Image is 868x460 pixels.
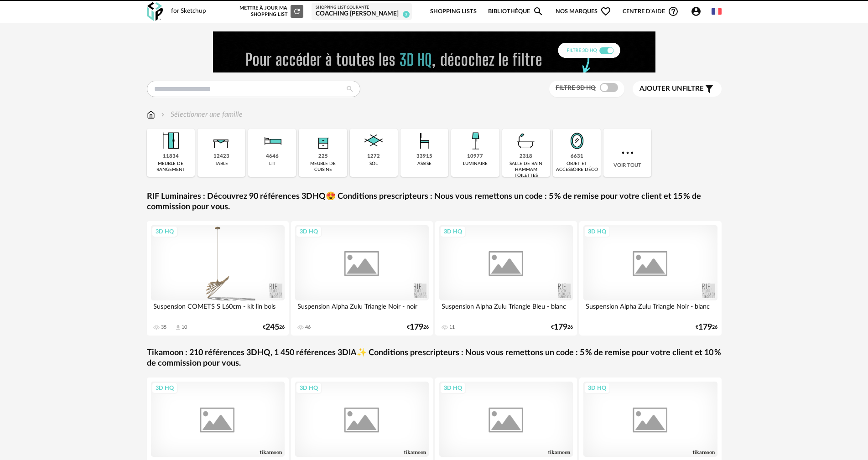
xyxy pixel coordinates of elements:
[696,324,717,331] div: € 26
[295,300,429,319] div: Suspension Alpha Zulu Triangle Noir - noir
[215,161,228,167] div: table
[263,324,285,331] div: € 26
[704,83,715,94] span: Filter icon
[571,153,583,160] div: 6631
[260,129,285,153] img: Literie.png
[147,221,289,336] a: 3D HQ Suspension COMETS S L60cm - kit lin bois 35 Download icon 10 €24526
[311,129,335,153] img: Rangement.png
[440,226,466,238] div: 3D HQ
[579,221,722,336] a: 3D HQ Suspension Alpha Zulu Triangle Noir - blanc €17926
[639,85,682,92] span: Ajouter un
[296,226,322,238] div: 3D HQ
[238,5,303,18] div: Mettre à jour ma Shopping List
[583,300,717,319] div: Suspension Alpha Zulu Triangle Noir - blanc
[161,324,166,331] div: 35
[159,109,166,120] img: svg+xml;base64,PHN2ZyB3aWR0aD0iMTYiIGhlaWdodD0iMTYiIHZpZXdCb3g9IjAgMCAxNiAxNiIgZmlsbD0ibm9uZSIgeG...
[488,1,544,22] a: BibliothèqueMagnify icon
[175,324,182,331] span: Download icon
[291,221,433,336] a: 3D HQ Suspension Alpha Zulu Triangle Noir - noir 46 €17926
[565,129,589,153] img: Miroir.png
[554,324,567,331] span: 179
[520,153,532,160] div: 2318
[505,161,547,179] div: salle de bain hammam toilettes
[316,5,408,10] div: Shopping List courante
[463,129,488,153] img: Luminaire.png
[316,5,408,18] a: Shopping List courante Coaching [PERSON_NAME] 3
[449,324,455,331] div: 11
[668,6,679,17] span: Help Circle Outline icon
[551,324,573,331] div: € 26
[318,153,328,160] div: 225
[266,153,279,160] div: 4646
[293,9,301,14] span: Refresh icon
[410,324,423,331] span: 179
[158,129,183,153] img: Meuble%20de%20rangement.png
[556,161,598,173] div: objet et accessoire déco
[691,6,702,17] span: Account Circle icon
[603,129,651,177] div: Voir tout
[301,161,344,173] div: meuble de cuisine
[467,153,483,160] div: 10977
[147,191,722,213] a: RIF Luminaires : Découvrez 90 références 3DHQ😍 Conditions prescripteurs : Nous vous remettons un ...
[147,109,155,120] img: svg+xml;base64,PHN2ZyB3aWR0aD0iMTYiIGhlaWdodD0iMTciIHZpZXdCb3g9IjAgMCAxNiAxNyIgZmlsbD0ibm9uZSIgeG...
[147,2,163,21] img: OXP
[619,145,636,161] img: more.7b13dc1.svg
[463,161,488,167] div: luminaire
[269,161,275,167] div: lit
[633,81,722,97] button: Ajouter unfiltre Filter icon
[367,153,380,160] div: 1272
[296,382,322,394] div: 3D HQ
[623,6,679,17] span: Centre d'aideHelp Circle Outline icon
[361,129,386,153] img: Sol.png
[305,324,311,331] div: 46
[600,6,611,17] span: Heart Outline icon
[533,6,544,17] span: Magnify icon
[698,324,712,331] span: 179
[213,153,229,160] div: 12423
[584,226,610,238] div: 3D HQ
[556,1,611,22] span: Nos marques
[439,300,573,319] div: Suspension Alpha Zulu Triangle Bleu - blanc
[159,109,243,120] div: Sélectionner une famille
[416,153,432,160] div: 33915
[639,84,704,93] span: filtre
[435,221,577,336] a: 3D HQ Suspension Alpha Zulu Triangle Bleu - blanc 11 €17926
[316,10,408,18] div: Coaching [PERSON_NAME]
[209,129,234,153] img: Table.png
[403,11,410,18] span: 3
[412,129,437,153] img: Assise.png
[407,324,429,331] div: € 26
[171,7,206,16] div: for Sketchup
[151,226,178,238] div: 3D HQ
[150,161,192,173] div: meuble de rangement
[430,1,477,22] a: Shopping Lists
[163,153,179,160] div: 11834
[369,161,378,167] div: sol
[712,6,722,16] img: fr
[440,382,466,394] div: 3D HQ
[584,382,610,394] div: 3D HQ
[265,324,279,331] span: 245
[691,6,706,17] span: Account Circle icon
[151,382,178,394] div: 3D HQ
[147,348,722,369] a: Tikamoon : 210 références 3DHQ, 1 450 références 3DIA✨ Conditions prescripteurs : Nous vous remet...
[514,129,538,153] img: Salle%20de%20bain.png
[556,85,596,91] span: Filtre 3D HQ
[213,31,655,72] img: FILTRE%20HQ%20NEW_V1%20(4).gif
[151,300,285,319] div: Suspension COMETS S L60cm - kit lin bois
[182,324,187,331] div: 10
[417,161,431,167] div: assise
